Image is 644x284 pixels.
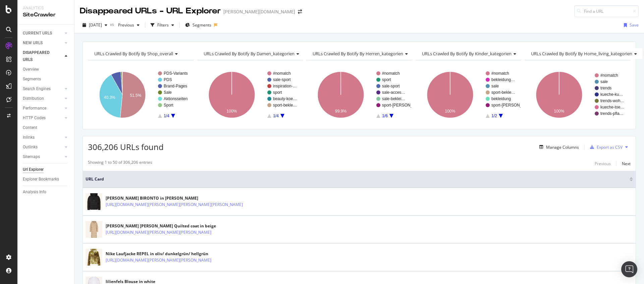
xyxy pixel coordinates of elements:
text: bekleidung [491,96,511,101]
div: NEW URLS [23,40,43,47]
text: PDS-Variants [164,71,188,76]
text: sale [491,84,499,88]
a: Url Explorer [23,166,69,173]
button: Previous [595,159,611,167]
button: Next [622,159,631,167]
text: kueche-ku… [600,92,623,97]
text: sport-[PERSON_NAME]… [491,103,539,108]
a: DISAPPEARED URLS [23,49,63,63]
text: 100% [554,109,565,114]
text: Aktionsseiten [164,96,187,101]
text: #nomatch [491,71,509,76]
button: Save [621,20,639,30]
text: bekleidung… [491,77,515,82]
a: [URL][DOMAIN_NAME][PERSON_NAME][PERSON_NAME] [106,229,211,236]
div: Analytics [23,5,69,11]
div: [PERSON_NAME] BIRONTO in [PERSON_NAME] [106,195,265,201]
h4: URLs Crawled By Botify By herren_kategorien [311,48,413,59]
div: Inlinks [23,134,35,141]
a: Analysis Info [23,189,69,196]
div: Overview [23,66,39,73]
div: Save [630,22,639,28]
span: URLs Crawled By Botify By home_living_kategorien [531,51,632,57]
text: 1/6 [382,114,388,118]
div: Previous [595,161,611,166]
div: Search Engines [23,85,51,92]
text: sport-bekle… [491,90,515,95]
span: Segments [193,22,211,28]
div: SiteCrawler [23,11,69,19]
text: sale [600,79,608,84]
text: 100% [226,109,237,114]
a: NEW URLS [23,40,63,47]
text: 100% [445,109,455,114]
span: 2025 Jan. 27th [89,22,102,28]
h4: URLs Crawled By Botify By home_living_kategorien [530,48,642,59]
div: Performance [23,105,46,112]
a: Performance [23,105,63,112]
div: Next [622,161,631,166]
text: #nomatch [273,71,291,76]
div: Filters [157,22,169,28]
a: HTTP Codes [23,115,63,122]
button: Manage Columns [537,143,579,151]
text: sale-beklei… [382,96,405,101]
a: [URL][DOMAIN_NAME][PERSON_NAME][PERSON_NAME][PERSON_NAME] [106,201,243,208]
div: HTTP Codes [23,115,46,122]
text: trends-woh… [600,98,624,103]
text: #nomatch [382,71,400,76]
svg: A chart. [88,66,193,124]
text: trends-pfla… [600,111,624,116]
button: Previous [115,20,142,30]
text: Sport [164,103,173,108]
text: sport [273,90,282,95]
text: 51.5% [130,93,141,98]
h4: URLs Crawled By Botify By shop_overall [93,48,188,59]
svg: A chart. [197,66,302,124]
div: Sitemaps [23,153,40,160]
text: Sale [164,90,172,95]
button: [DATE] [80,20,110,30]
svg: A chart. [306,66,411,124]
svg: A chart. [416,66,521,124]
img: main image [86,190,102,213]
svg: A chart. [525,66,630,124]
a: Inlinks [23,134,63,141]
div: Showing 1 to 50 of 306,206 entries [88,159,152,167]
div: CURRENT URLS [23,30,52,37]
span: URL Card [86,176,628,182]
span: vs [110,21,115,27]
div: arrow-right-arrow-left [298,9,302,14]
div: Explorer Bookmarks [23,176,59,183]
text: 99.9% [335,109,346,114]
a: Content [23,124,69,131]
a: Distribution [23,95,63,102]
text: trends [600,86,611,90]
text: Brand-Pages [164,84,187,88]
text: PDS [164,77,172,82]
text: 40.3% [104,95,115,100]
span: URLs Crawled By Botify By shop_overall [94,51,173,57]
text: kueche-toe… [600,105,624,110]
h4: URLs Crawled By Botify By kinder_kategorien [421,48,522,59]
div: Outlinks [23,144,38,151]
button: Filters [148,20,177,30]
h4: URLs Crawled By Botify By damen_kategorien [202,48,305,59]
text: #nomatch [600,73,618,78]
a: Segments [23,76,69,83]
img: main image [86,218,102,241]
text: 1/4 [164,114,169,118]
div: Analysis Info [23,189,46,196]
div: Content [23,124,37,131]
div: Manage Columns [546,144,579,150]
img: main image [86,246,102,269]
a: Search Engines [23,85,63,92]
div: Url Explorer [23,166,44,173]
button: Segments [182,20,214,30]
a: Overview [23,66,69,73]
